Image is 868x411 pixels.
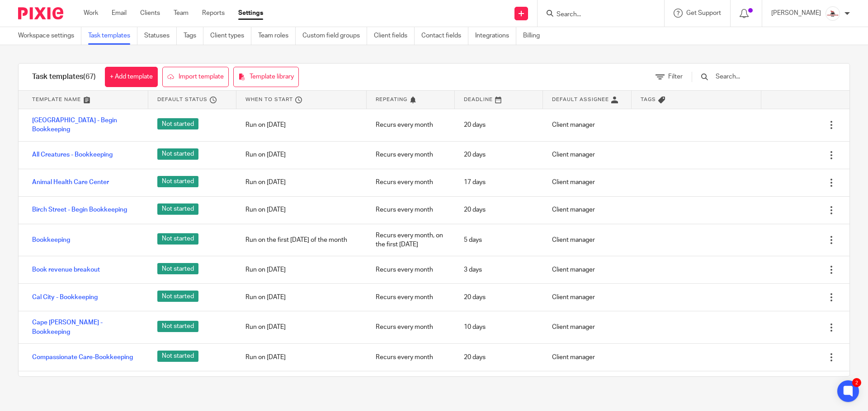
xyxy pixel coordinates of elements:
[258,27,296,45] a: Team roles
[236,346,366,369] div: Run on [DATE]
[543,114,631,136] div: Client manager
[233,67,299,87] a: Template library
[18,27,81,45] a: Workspace settings
[32,96,81,103] span: Template name
[852,378,861,387] div: 2
[455,143,543,166] div: 20 days
[543,259,631,281] div: Client manager
[32,150,113,159] a: All Creatures - Bookkeeping
[367,316,455,338] div: Recurs every month
[367,259,455,281] div: Recurs every month
[543,229,631,251] div: Client manager
[543,374,631,396] div: Client manager
[367,346,455,369] div: Recurs every month
[18,7,63,19] img: Pixie
[455,286,543,309] div: 20 days
[376,96,407,103] span: Repeating
[236,143,366,166] div: Run on [DATE]
[32,178,109,187] a: Animal Health Care Center
[455,114,543,136] div: 20 days
[367,199,455,221] div: Recurs every month
[157,96,208,103] span: Default status
[184,27,203,45] a: Tags
[455,316,543,338] div: 10 days
[236,259,366,281] div: Run on [DATE]
[523,27,547,45] a: Billing
[455,171,543,194] div: 17 days
[826,6,840,21] img: EtsyProfilePhoto.jpg
[475,27,516,45] a: Integrations
[32,353,133,362] a: Compassionate Care-Bookkeeping
[174,9,189,18] a: Team
[157,291,198,302] span: Not started
[32,236,70,245] a: Bookkeeping
[140,9,160,18] a: Clients
[543,143,631,166] div: Client manager
[202,9,225,18] a: Reports
[32,265,100,274] a: Book revenue breakout
[238,9,263,18] a: Settings
[157,321,198,332] span: Not started
[236,114,366,136] div: Run on [DATE]
[236,316,366,338] div: Run on [DATE]
[210,27,251,45] a: Client types
[686,10,721,16] span: Get Support
[105,67,158,87] a: + Add template
[715,72,820,82] input: Search...
[455,346,543,369] div: 20 days
[641,96,656,103] span: Tags
[32,293,98,302] a: Cal City - Bookkeeping
[32,318,139,337] a: Cape [PERSON_NAME] - Bookkeeping
[236,199,366,221] div: Run on [DATE]
[245,96,293,103] span: When to start
[455,199,543,221] div: 20 days
[455,229,543,251] div: 5 days
[88,27,137,45] a: Task templates
[144,27,177,45] a: Statuses
[421,27,468,45] a: Contact fields
[455,259,543,281] div: 3 days
[367,224,455,256] div: Recurs every month, on the first [DATE]
[543,199,631,221] div: Client manager
[157,263,198,274] span: Not started
[367,171,455,194] div: Recurs every month
[236,286,366,309] div: Run on [DATE]
[83,73,96,80] span: (67)
[157,176,198,187] span: Not started
[367,143,455,166] div: Recurs every month
[367,374,455,396] div: Recurs every month
[543,171,631,194] div: Client manager
[157,203,198,215] span: Not started
[236,171,366,194] div: Run on [DATE]
[374,27,415,45] a: Client fields
[367,286,455,309] div: Recurs every month
[668,74,683,80] span: Filter
[32,116,139,134] a: [GEOGRAPHIC_DATA] - Begin Bookkeeping
[236,374,366,396] div: Run on [DATE]
[771,9,821,18] p: [PERSON_NAME]
[367,114,455,136] div: Recurs every month
[556,11,637,19] input: Search
[464,96,493,103] span: Deadline
[302,27,367,45] a: Custom field groups
[543,286,631,309] div: Client manager
[543,316,631,338] div: Client manager
[157,233,198,245] span: Not started
[157,351,198,362] span: Not started
[32,205,127,214] a: Birch Street - Begin Bookkeeping
[112,9,127,18] a: Email
[236,229,366,251] div: Run on the first [DATE] of the month
[32,72,96,82] h1: Task templates
[157,148,198,160] span: Not started
[543,346,631,369] div: Client manager
[157,118,198,129] span: Not started
[455,374,543,396] div: 20 days
[552,96,609,103] span: Default assignee
[162,67,229,87] a: Import template
[84,9,98,18] a: Work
